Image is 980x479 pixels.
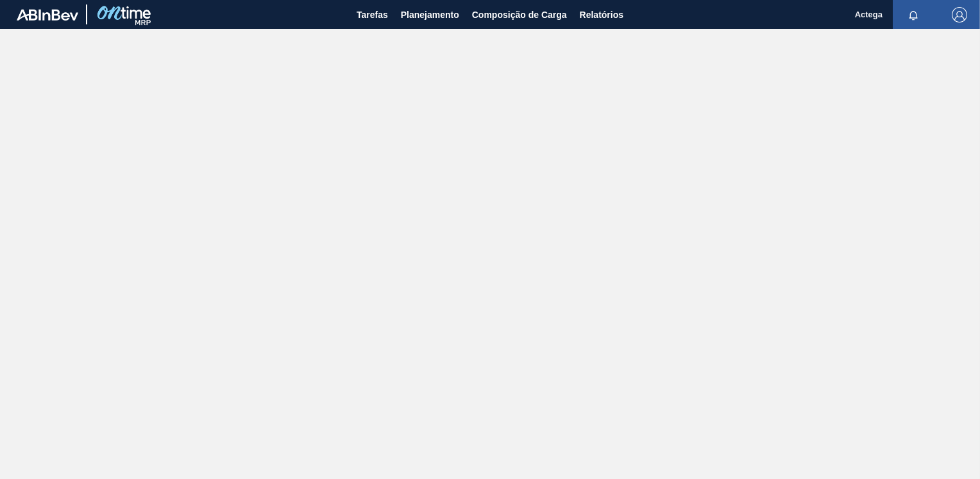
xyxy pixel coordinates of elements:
span: Relatórios [580,7,623,22]
span: Composição de Carga [472,7,567,22]
img: Logout [952,7,967,22]
img: TNhmsLtSVTkK8tSr43FrP2fwEKptu5GPRR3wAAAABJRU5ErkJggg== [17,9,78,21]
span: Tarefas [357,7,388,22]
button: Notificações [893,6,934,24]
span: Planejamento [401,7,459,22]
